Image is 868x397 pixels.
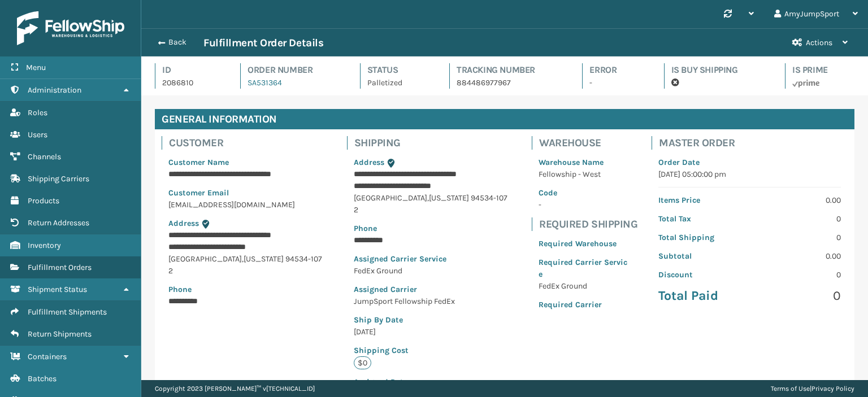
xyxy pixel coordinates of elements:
[429,193,469,203] span: [US_STATE]
[354,158,384,167] span: Address
[28,152,61,162] span: Channels
[589,77,643,89] p: -
[155,380,315,397] p: Copyright 2023 [PERSON_NAME]™ v [TECHNICAL_ID]
[168,156,327,168] p: Customer Name
[168,187,327,199] p: Customer Email
[28,285,87,294] span: Shipment Status
[539,156,631,168] p: Warehouse Name
[244,254,284,264] span: [US_STATE]
[757,232,841,243] p: 0
[28,241,61,250] span: Inventory
[28,263,92,272] span: Fulfillment Orders
[354,344,512,356] p: Shipping Cost
[757,194,841,206] p: 0.00
[242,254,244,264] span: ,
[757,250,841,262] p: 0.00
[539,136,638,150] h4: Warehouse
[28,85,81,95] span: Administration
[28,352,67,361] span: Containers
[26,63,46,72] span: Menu
[162,63,220,77] h4: Id
[771,380,854,397] div: |
[671,63,765,77] h4: Is Buy Shipping
[659,136,848,150] h4: Master Order
[539,256,631,280] p: Required Carrier Service
[782,29,858,56] button: Actions
[354,265,512,277] p: FedEx Ground
[757,287,841,304] p: 0
[457,63,562,77] h4: Tracking Number
[539,217,638,231] h4: Required Shipping
[354,376,512,388] p: Assigned Rate
[811,385,854,392] a: Privacy Policy
[28,329,92,339] span: Return Shipments
[367,77,429,89] p: Palletized
[168,199,327,211] p: [EMAIL_ADDRESS][DOMAIN_NAME]
[354,283,512,295] p: Assigned Carrier
[162,77,220,89] p: 2086810
[151,37,203,47] button: Back
[806,38,832,47] span: Actions
[28,174,89,184] span: Shipping Carriers
[539,280,631,292] p: FedEx Ground
[367,63,429,77] h4: Status
[168,219,199,228] span: Address
[168,283,327,295] p: Phone
[658,232,743,243] p: Total Shipping
[354,356,371,369] p: $0
[658,250,743,262] p: Subtotal
[28,307,107,317] span: Fulfillment Shipments
[539,238,631,250] p: Required Warehouse
[17,11,124,45] img: logo
[248,63,339,77] h4: Order Number
[757,213,841,225] p: 0
[155,109,854,129] h4: General Information
[28,374,57,383] span: Batches
[28,218,89,228] span: Return Addresses
[28,108,47,117] span: Roles
[169,136,333,150] h4: Customer
[757,269,841,281] p: 0
[539,299,631,311] p: Required Carrier
[168,254,242,264] span: [GEOGRAPHIC_DATA]
[28,196,59,206] span: Products
[248,78,282,88] a: SA531364
[589,63,643,77] h4: Error
[354,223,512,234] p: Phone
[457,77,562,89] p: 884486977967
[354,314,512,326] p: Ship By Date
[539,187,631,199] p: Code
[354,193,427,203] span: [GEOGRAPHIC_DATA]
[539,199,631,211] p: -
[354,253,512,265] p: Assigned Carrier Service
[771,385,810,392] a: Terms of Use
[354,295,512,307] p: JumpSport Fellowship FedEx
[203,36,323,50] h3: Fulfillment Order Details
[28,130,47,139] span: Users
[792,63,854,77] h4: Is Prime
[658,213,743,225] p: Total Tax
[354,136,519,150] h4: Shipping
[658,287,743,304] p: Total Paid
[658,156,841,168] p: Order Date
[658,168,841,180] p: [DATE] 05:00:00 pm
[658,269,743,281] p: Discount
[427,193,429,203] span: ,
[539,168,631,180] p: Fellowship - West
[354,326,512,338] p: [DATE]
[658,194,743,206] p: Items Price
